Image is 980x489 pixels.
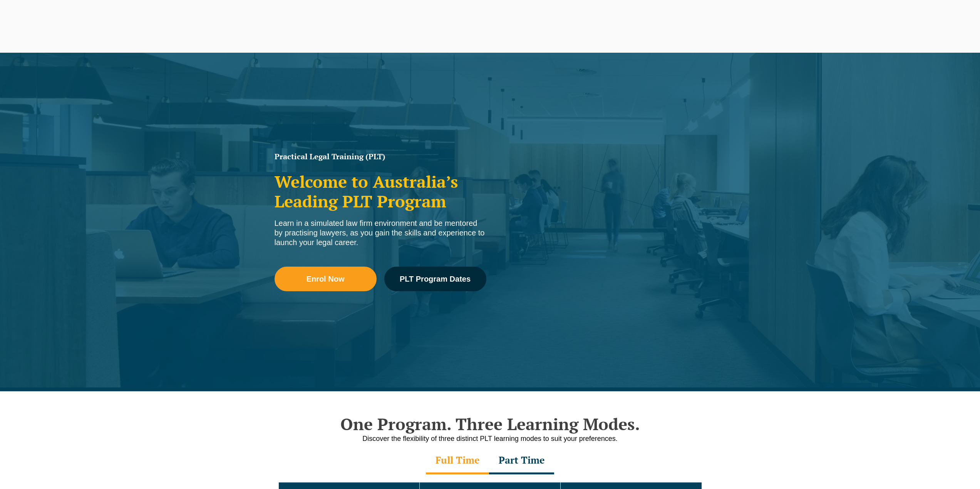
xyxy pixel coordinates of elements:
h2: Welcome to Australia’s Leading PLT Program [275,172,486,211]
span: PLT Program Dates [400,275,471,283]
h1: Practical Legal Training (PLT) [275,153,486,160]
div: Learn in a simulated law firm environment and be mentored by practising lawyers, as you gain the ... [275,219,486,247]
a: PLT Program Dates [384,267,486,291]
div: Full Time [426,447,489,474]
p: Discover the flexibility of three distinct PLT learning modes to suit your preferences. [271,434,710,444]
span: Enrol Now [307,275,345,283]
a: Enrol Now [275,267,377,291]
div: Part Time [489,447,554,474]
h2: One Program. Three Learning Modes. [271,414,710,434]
